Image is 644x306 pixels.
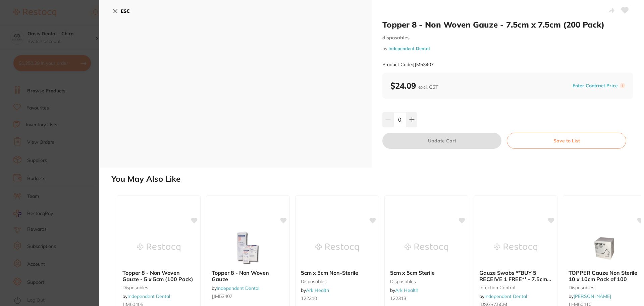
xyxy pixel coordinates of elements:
b: 5cm x 5cm Non-Sterile [301,270,373,276]
button: Save to List [507,133,626,149]
small: JJM53407 [212,294,284,299]
small: disposables [390,279,463,284]
a: [PERSON_NAME] [574,293,611,299]
h2: Topper 8 - Non Woven Gauze - 7.5cm x 7.5cm (200 Pack) [382,19,633,30]
small: infection control [479,285,552,290]
small: 122310 [301,296,373,301]
img: 5cm x 5cm Non-Sterile [315,231,359,264]
b: $24.09 [390,81,438,91]
span: by [390,287,418,293]
h2: You May Also Like [111,174,641,184]
img: Topper 8 - Non Woven Gauze - 5 x 5cm (100 Pack) [137,231,180,264]
span: by [569,293,611,299]
small: 122313 [390,296,463,301]
img: TOPPER Gauze Non Sterile 10 x 10cm Pack of 100 [583,231,627,264]
span: by [301,287,329,293]
b: Topper 8 - Non Woven Gauze - 5 x 5cm (100 Pack) [122,270,195,282]
small: disposables [569,285,641,290]
span: excl. GST [418,84,438,90]
small: disposables [301,279,373,284]
span: by [122,293,170,299]
a: Independent Dental [217,285,259,291]
a: Ark Health [395,287,418,293]
small: Product Code: JJM53407 [382,62,434,68]
a: Independent Dental [484,293,527,299]
a: Independent Dental [388,46,430,51]
img: Gauze Swabs **BUY 5 RECEIVE 1 FREE** - 7.5cm x 7.5cm (3” x 3”) [494,231,537,264]
label: i [620,83,625,88]
a: Independent Dental [127,293,170,299]
button: Enter Contract Price [571,83,620,89]
button: Update Cart [382,133,501,149]
b: 5cm x 5cm Sterile [390,270,463,276]
small: disposables [382,35,633,41]
b: Topper 8 - Non Woven Gauze [212,270,284,282]
small: disposables [122,285,195,290]
b: ESC [121,8,130,14]
small: by [382,46,633,51]
span: by [479,293,527,299]
img: 5cm x 5cm Sterile [405,231,448,264]
img: Topper 8 - Non Woven Gauze [226,231,270,264]
span: by [212,285,259,291]
b: TOPPER Gauze Non Sterile 10 x 10cm Pack of 100 [569,270,641,282]
button: ESC [113,5,130,17]
b: Gauze Swabs **BUY 5 RECEIVE 1 FREE** - 7.5cm x 7.5cm (3” x 3”) [479,270,552,282]
a: Ark Health [306,287,329,293]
